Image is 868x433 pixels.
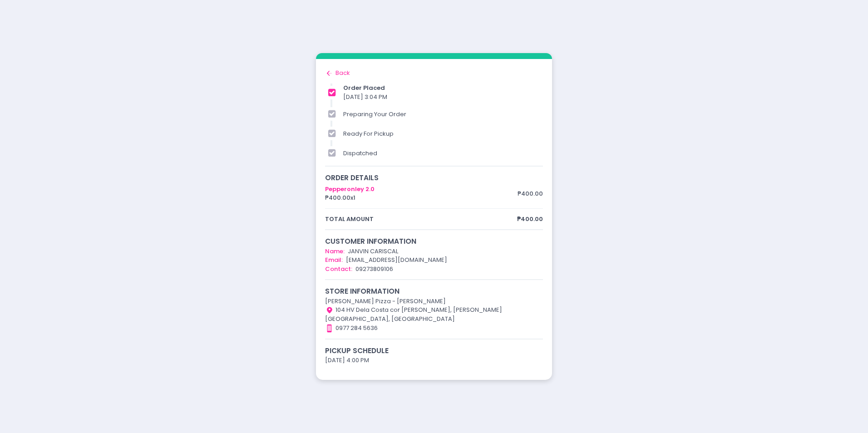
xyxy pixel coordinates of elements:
div: order placed [343,84,543,93]
span: total amount [325,215,517,224]
div: dispatched [343,149,543,158]
span: ₱400.00 [517,215,543,224]
span: [DATE] 3:04 PM [343,93,387,101]
div: customer information [325,236,543,246]
span: Contact: [325,265,352,273]
div: preparing your order [343,110,543,119]
div: ready for pickup [343,129,543,138]
div: JANVIN CARISCAL [325,247,543,256]
div: [PERSON_NAME] Pizza - [PERSON_NAME] [325,297,543,306]
div: 0977 284 5636 [325,324,543,333]
div: 104 HV Dela Costa cor [PERSON_NAME], [PERSON_NAME][GEOGRAPHIC_DATA], [GEOGRAPHIC_DATA] [325,305,543,324]
div: Back [325,69,543,78]
span: Email: [325,256,343,264]
span: Name: [325,247,345,256]
div: [DATE] 4:00 PM [325,356,543,365]
div: 09273809106 [325,265,543,274]
div: order details [325,172,543,183]
div: Pickup schedule [325,345,543,356]
div: store information [325,286,543,296]
div: [EMAIL_ADDRESS][DOMAIN_NAME] [325,256,543,265]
